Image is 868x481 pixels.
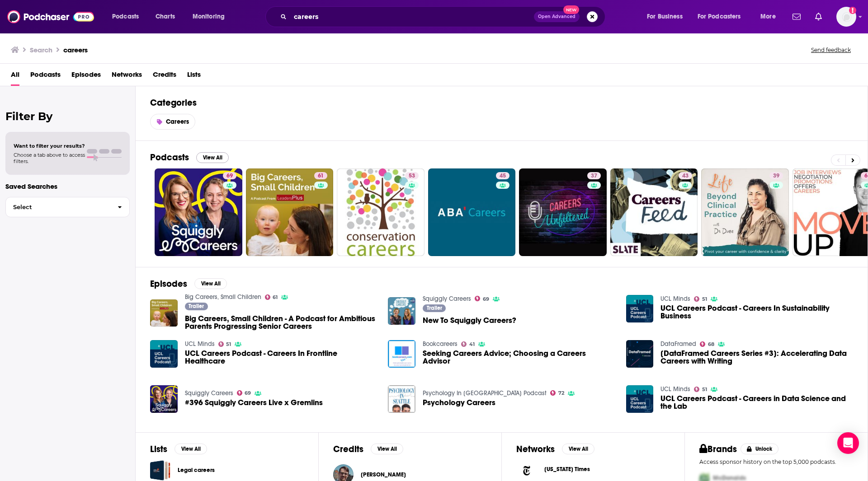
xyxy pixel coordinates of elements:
a: PodcastsView All [150,152,229,163]
h2: Podcasts [150,152,189,163]
span: 43 [682,172,689,181]
a: Big Careers, Small Children - A Podcast for Ambitious Parents Progressing Senior Careers [185,315,377,330]
span: 68 [708,342,714,346]
span: Want to filter your results? [14,143,85,149]
a: 39 [701,168,789,256]
h3: careers [63,46,88,54]
a: 41 [461,341,475,347]
a: 37 [587,172,601,179]
h2: Credits [333,444,363,455]
span: Trailer [189,304,204,309]
a: Psychology Careers [388,385,415,413]
a: Credits [153,67,176,86]
a: Bookcareers [423,340,458,348]
a: Psychology Careers [423,399,495,406]
button: Unlock [741,444,779,454]
a: Careers [150,114,195,130]
a: Show notifications dropdown [789,9,804,24]
img: New York Times logo [516,460,537,481]
svg: Add a profile image [849,7,856,14]
img: UCL Careers Podcast - Careers In Sustainability Business [626,295,654,322]
a: 37 [519,168,607,256]
span: 51 [702,388,707,392]
button: Open AdvancedNew [534,11,580,22]
span: 41 [469,342,475,346]
img: [DataFramed Careers Series #3]: Accelerating Data Careers with Writing [626,340,654,368]
button: View All [194,278,227,289]
h2: Filter By [5,110,130,123]
a: All [11,67,19,86]
a: EpisodesView All [150,278,227,290]
a: 69 [223,172,236,179]
span: Logged in as AtriaBooks [836,7,856,27]
a: Show notifications dropdown [811,9,826,24]
span: Open Advanced [538,14,576,19]
a: Legal careers [150,460,170,481]
a: 69 [475,296,489,301]
a: Networks [112,67,142,86]
span: [PERSON_NAME] [361,471,406,478]
a: Podcasts [30,67,61,86]
button: New York Times logo[US_STATE] Times [516,460,670,481]
span: 39 [773,172,779,181]
a: UCL Careers Podcast - Careers In Sustainability Business [660,304,853,320]
p: Access sponsor history on the top 5,000 podcasts. [699,458,853,465]
a: 61 [246,168,334,256]
a: UCL Careers Podcast - Careers in Data Science and the Lab [660,395,853,410]
a: CreditsView All [333,444,403,455]
img: UCL Careers Podcast - Careers in Data Science and the Lab [626,385,654,413]
a: 53 [405,172,419,179]
span: For Podcasters [698,10,741,23]
button: open menu [106,9,151,24]
span: Charts [156,10,175,23]
span: 61 [273,295,278,299]
a: 45 [496,172,509,179]
a: 69 [155,168,242,256]
span: 69 [483,297,489,301]
button: Select [5,197,130,217]
a: Seeking Careers Advice; Choosing a Careers Advisor [423,350,615,365]
span: 69 [226,172,233,181]
a: 51 [694,296,707,302]
a: 43 [679,172,692,179]
a: 45 [428,168,516,256]
div: Open Intercom Messenger [837,432,859,454]
button: Show profile menu [836,7,856,27]
span: New [563,5,580,14]
a: [DataFramed Careers Series #3]: Accelerating Data Careers with Writing [660,350,853,365]
img: #396 Squiggly Careers Live x Gremlins [150,385,178,413]
span: 69 [245,391,251,395]
div: Search podcasts, credits, & more... [274,6,614,27]
span: 53 [409,172,415,181]
a: UCL Careers Podcast - Careers In Frontline Healthcare [150,340,178,368]
img: User Profile [836,7,856,27]
a: NetworksView All [516,444,594,455]
a: 43 [610,168,698,256]
span: Trailer [427,305,442,311]
a: 51 [694,387,707,392]
span: 45 [500,172,506,181]
span: 51 [702,297,707,301]
h3: Search [30,46,52,54]
span: [US_STATE] Times [544,466,590,473]
a: Charts [150,9,180,24]
a: UCL Careers Podcast - Careers In Frontline Healthcare [185,350,377,365]
a: #396 Squiggly Careers Live x Gremlins [185,399,323,406]
img: Podchaser - Follow, Share and Rate Podcasts [7,8,94,25]
a: 51 [218,341,231,347]
a: ListsView All [150,444,207,455]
